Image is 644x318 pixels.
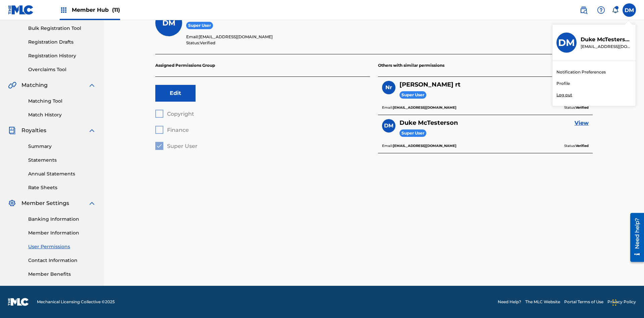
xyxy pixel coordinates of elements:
span: (11) [112,7,120,13]
span: Member Settings [21,199,69,207]
div: Help [594,3,608,17]
a: Overclaims Tool [28,66,96,73]
div: Drag [612,293,616,313]
span: Super User [186,22,213,30]
p: Email: [382,105,457,111]
h5: Nicole rt [399,81,461,89]
img: Member Settings [8,199,16,207]
b: Verified [576,105,589,110]
a: Match History [28,111,96,118]
span: Royalties [21,126,46,135]
span: Matching [21,81,48,89]
iframe: Chat Widget [610,286,644,318]
a: Portal Terms of Use [564,299,603,305]
a: Public Search [577,3,590,17]
span: Nr [385,84,392,92]
span: Member Hub [72,6,120,14]
b: [EMAIL_ADDRESS][DOMAIN_NAME] [393,105,457,110]
a: Profile [556,81,570,87]
a: Matching Tool [28,98,96,105]
span: DM [625,6,634,14]
a: Annual Statements [28,170,96,177]
span: [EMAIL_ADDRESS][DOMAIN_NAME] [199,34,273,39]
a: Statements [28,157,96,164]
span: Super User [399,129,426,137]
a: User Permissions [28,243,96,250]
p: Duke McTesterson [581,36,632,44]
p: Email: [186,34,593,40]
a: Banking Information [28,216,96,223]
a: Member Benefits [28,271,96,278]
img: MLC Logo [8,5,34,15]
img: expand [88,126,96,135]
img: search [580,6,588,14]
a: Member Information [28,229,96,236]
a: Contact Information [28,257,96,264]
h3: DM [558,37,575,49]
div: Notifications [612,7,619,13]
a: Summary [28,143,96,150]
span: Mechanical Licensing Collective © 2025 [37,299,115,305]
img: logo [8,298,29,306]
a: Registration History [28,52,96,59]
span: DM [162,18,175,28]
a: Need Help? [498,299,521,305]
b: Verified [576,144,589,148]
p: Others with similar permissions [378,54,593,77]
span: Super User [399,91,426,99]
a: Notification Preferences [556,69,606,75]
p: Email: [382,143,457,149]
iframe: Resource Center [625,210,644,265]
a: Privacy Policy [607,299,636,305]
img: help [597,6,605,14]
p: Status: [564,105,589,111]
span: Verified [200,40,215,45]
p: Status: [186,40,593,46]
p: Status: [564,143,589,149]
a: Bulk Registration Tool [28,25,96,32]
a: View [575,119,589,127]
div: User Menu [623,3,636,17]
span: DM [384,122,393,130]
img: expand [88,199,96,207]
img: Royalties [8,126,16,135]
p: Assigned Permissions Group [155,54,370,77]
p: duke.mctesterson@gmail.com [581,44,632,50]
a: Registration Drafts [28,39,96,46]
a: The MLC Website [525,299,560,305]
img: Top Rightsholders [60,6,68,14]
a: Rate Sheets [28,184,96,191]
b: [EMAIL_ADDRESS][DOMAIN_NAME] [393,144,457,148]
img: Matching [8,81,16,89]
button: Edit [155,85,196,102]
p: Log out [556,92,572,98]
img: expand [88,81,96,89]
h5: Duke McTesterson [399,119,458,127]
